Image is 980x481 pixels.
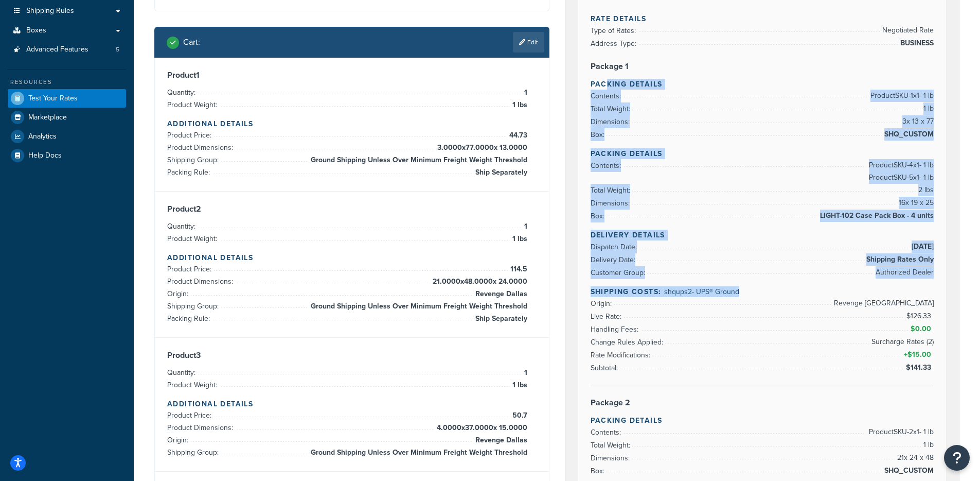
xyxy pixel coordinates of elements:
span: $0.00 [911,323,934,334]
a: Help Docs [8,146,126,165]
span: Marketplace [28,113,67,122]
span: 1 [522,220,527,233]
span: Shipping Group: [167,301,221,312]
span: 1 [522,87,527,99]
span: Advanced Features [26,45,88,54]
span: Dimensions: [591,198,632,209]
span: Change Rules Applied: [591,337,666,348]
span: Contents: [591,160,623,171]
span: Total Weight: [591,185,633,196]
span: Delivery Date: [591,254,638,265]
span: Product SKU-4 x 1 - 1 lb Product SKU-5 x 1 - 1 lb [866,159,934,184]
li: Advanced Features [8,40,126,59]
span: Origin: [167,288,191,299]
h3: Package 1 [591,61,934,72]
h3: Product 3 [167,350,537,360]
span: 3.0000 x 77.0000 x 13.0000 [435,142,527,154]
span: shqups2 - UPS® Ground [664,286,739,297]
span: 1 lb [921,102,934,115]
h4: Additional Details [167,252,537,263]
span: Dimensions: [591,116,632,127]
span: Shipping Rates Only [864,253,934,266]
span: 1 lbs [510,379,527,391]
span: 5 [116,45,119,54]
span: SHQ_CUSTOM [882,128,934,141]
span: Surcharge Rates (2) [869,336,934,348]
span: 114.5 [508,263,527,276]
span: Origin: [167,435,191,445]
span: Product Dimensions: [167,142,236,153]
span: Product Dimensions: [167,276,236,287]
span: 2 lbs [916,184,934,196]
span: Ship Separately [473,166,527,179]
a: Analytics [8,127,126,146]
span: Address Type: [591,38,639,49]
span: Type of Rates: [591,25,638,36]
span: $15.00 [907,349,934,360]
span: Ship Separately [473,313,527,325]
span: + [902,349,934,361]
span: 21.0000 x 48.0000 x 24.0000 [430,276,527,288]
span: Ground Shipping Unless Over Minimum Freight Weight Threshold [308,446,527,459]
span: Quantity: [167,221,198,232]
span: $141.33 [906,362,934,373]
span: Product SKU-2 x 1 - 1 lb [866,426,934,438]
span: Revenge Dallas [473,288,527,300]
span: Box: [591,129,607,140]
span: 1 lb [921,439,934,451]
button: Open Resource Center [944,445,970,471]
span: Customer Group: [591,267,648,278]
h4: Packing Details [591,148,934,159]
h4: Delivery Details [591,230,934,240]
span: 1 lbs [510,233,527,245]
span: Product Weight: [167,233,220,244]
span: Product Weight: [167,99,220,110]
span: Live Rate: [591,311,624,322]
h3: Package 2 [591,398,934,408]
a: Edit [513,32,544,53]
span: Product Price: [167,264,214,274]
a: Test Your Rates [8,89,126,108]
span: Box: [591,466,607,476]
span: Quantity: [167,87,198,98]
h4: Packing Details [591,415,934,426]
h4: Rate Details [591,13,934,24]
span: Revenge [GEOGRAPHIC_DATA] [831,297,934,310]
span: 50.7 [510,409,527,422]
span: Contents: [591,427,623,438]
span: Total Weight: [591,104,633,114]
span: 21 x 24 x 48 [895,452,934,464]
h3: Product 2 [167,204,537,214]
span: Test Your Rates [28,94,78,103]
li: Marketplace [8,108,126,127]
span: BUSINESS [898,37,934,49]
span: Product SKU-1 x 1 - 1 lb [868,90,934,102]
a: Advanced Features5 [8,40,126,59]
span: Subtotal: [591,363,620,373]
span: Packing Rule: [167,313,212,324]
span: Ground Shipping Unless Over Minimum Freight Weight Threshold [308,154,527,166]
a: Shipping Rules [8,2,126,21]
h2: Cart : [183,38,200,47]
span: LIGHT-102 Case Pack Box - 4 units [817,210,934,222]
h4: Shipping Costs: [591,286,934,297]
span: Shipping Group: [167,154,221,165]
span: Revenge Dallas [473,434,527,446]
span: Contents: [591,91,623,101]
span: SHQ_CUSTOM [882,465,934,477]
span: Shipping Group: [167,447,221,458]
h4: Packing Details [591,79,934,90]
span: Boxes [26,26,46,35]
span: 44.73 [507,129,527,142]
span: 4.0000 x 37.0000 x 15.0000 [434,422,527,434]
span: Quantity: [167,367,198,378]
a: Boxes [8,21,126,40]
span: Total Weight: [591,440,633,451]
h4: Additional Details [167,118,537,129]
span: 3 x 13 x 77 [900,115,934,128]
span: Authorized Dealer [873,266,934,279]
